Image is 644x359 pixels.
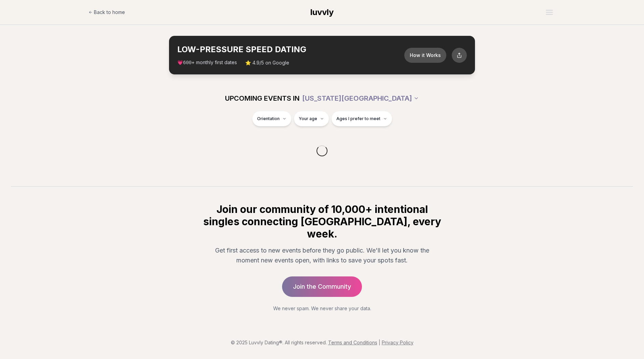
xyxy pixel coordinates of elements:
a: Back to home [88,5,125,19]
h2: LOW-PRESSURE SPEED DATING [177,44,404,55]
span: 600 [183,60,192,66]
a: Terms and Conditions [328,340,377,345]
a: luvvly [310,7,334,18]
button: [US_STATE][GEOGRAPHIC_DATA] [302,91,419,106]
span: 💗 + monthly first dates [177,59,237,66]
button: How it Works [404,48,446,63]
span: Ages I prefer to meet [336,116,380,121]
button: Open menu [543,7,556,17]
button: Your age [294,111,329,126]
p: We never spam. We never share your data. [202,305,442,312]
span: UPCOMING EVENTS IN [225,94,299,103]
button: Orientation [252,111,291,126]
a: Privacy Policy [382,340,414,345]
p: © 2025 Luvvly Dating®. All rights reserved. [5,339,639,346]
span: luvvly [310,7,334,17]
span: Your age [299,116,317,121]
button: Ages I prefer to meet [332,111,392,126]
span: | [379,340,380,345]
span: Orientation [257,116,280,121]
p: Get first access to new events before they go public. We'll let you know the moment new events op... [207,245,437,265]
h2: Join our community of 10,000+ intentional singles connecting [GEOGRAPHIC_DATA], every week. [202,203,442,240]
a: Join the Community [282,276,362,297]
span: Back to home [94,9,125,16]
span: ⭐ 4.9/5 on Google [245,59,289,66]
